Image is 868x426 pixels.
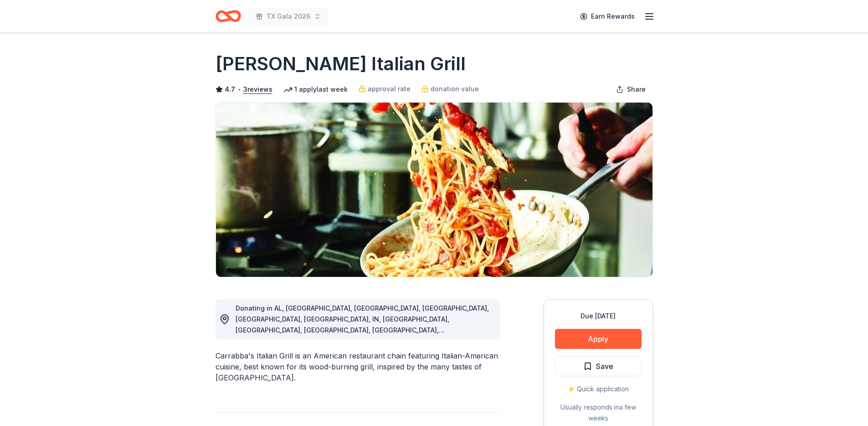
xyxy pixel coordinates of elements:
[267,11,310,22] span: TX Gala 2026
[596,360,613,372] span: Save
[575,8,640,25] a: Earn Rewards
[236,304,489,400] span: Donating in AL, [GEOGRAPHIC_DATA], [GEOGRAPHIC_DATA], [GEOGRAPHIC_DATA], [GEOGRAPHIC_DATA], [GEOG...
[609,80,653,99] button: Share
[225,84,235,95] span: 4.7
[555,402,642,424] div: Usually responds in a few weeks
[248,7,329,26] button: TX Gala 2026
[627,84,646,95] span: Share
[421,83,479,94] a: donation value
[555,384,642,395] div: ⚡️ Quick application
[243,84,272,95] button: 3reviews
[555,311,642,322] div: Due [DATE]
[216,51,466,77] h1: [PERSON_NAME] Italian Grill
[555,356,642,376] button: Save
[283,84,348,95] div: 1 apply last week
[359,83,411,94] a: approval rate
[216,350,500,383] div: Carrabba's Italian Grill is an American restaurant chain featuring Italian-American cuisine, best...
[431,83,479,94] span: donation value
[368,83,411,94] span: approval rate
[555,329,642,349] button: Apply
[216,103,652,277] img: Image for Carrabba's Italian Grill
[237,86,241,93] span: •
[216,5,241,27] a: Home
